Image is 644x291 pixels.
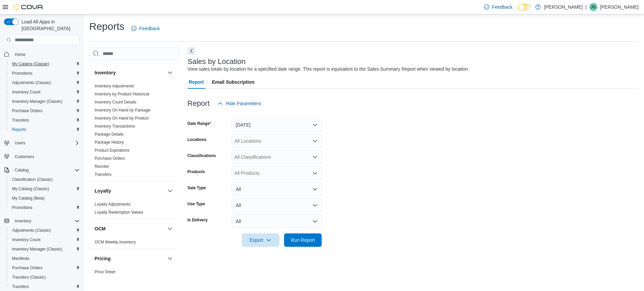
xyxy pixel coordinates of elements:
[481,0,515,14] a: Feedback
[95,172,111,177] a: Transfers
[12,246,62,252] span: Inventory Manager (Classic)
[12,228,51,233] span: Adjustments (Classic)
[19,18,80,32] span: Load All Apps in [GEOGRAPHIC_DATA]
[95,84,134,88] a: Inventory Adjustments
[215,97,264,110] button: Hide Parameters
[139,25,160,32] span: Feedback
[9,254,80,263] span: Manifests
[95,124,135,129] span: Inventory Transactions
[128,22,162,35] a: Feedback
[12,139,28,147] button: Users
[95,91,149,97] span: Inventory by Product Historical
[187,153,216,158] label: Classifications
[12,205,33,210] span: Promotions
[591,3,596,11] span: JG
[12,99,62,104] span: Inventory Manager (Classic)
[9,264,45,272] a: Purchase Orders
[9,204,80,212] span: Promotions
[9,264,80,272] span: Purchase Orders
[312,170,318,176] button: Open list of options
[232,183,322,196] button: All
[189,75,204,89] span: Report
[492,4,513,10] span: Feedback
[7,59,83,69] button: My Catalog (Classic)
[12,186,49,192] span: My Catalog (Classic)
[15,167,29,173] span: Catalog
[95,164,109,169] a: Reorder
[12,284,29,289] span: Transfers
[187,169,205,174] label: Products
[9,245,65,253] a: Inventory Manager (Classic)
[9,97,80,105] span: Inventory Manager (Classic)
[212,75,255,89] span: Email Subscription
[9,194,80,202] span: My Catalog (Beta)
[7,203,83,212] button: Promotions
[232,199,322,212] button: All
[312,138,318,144] button: Open list of options
[9,175,80,184] span: Classification (Classic)
[9,273,80,281] span: Transfers (Classic)
[242,233,279,247] button: Export
[89,268,179,279] div: Pricing
[1,165,83,175] button: Catalog
[95,108,151,113] a: Inventory On Hand by Package
[7,184,83,194] button: My Catalog (Classic)
[9,185,80,193] span: My Catalog (Classic)
[187,58,246,66] h3: Sales by Location
[95,269,115,275] span: Price Sheet
[187,185,206,191] label: Sale Type
[187,47,196,55] button: Next
[12,177,53,182] span: Classification (Classic)
[12,196,45,201] span: My Catalog (Beta)
[9,185,52,193] a: My Catalog (Classic)
[95,148,129,153] a: Product Expirations
[95,210,143,215] span: Loyalty Redemption Values
[95,202,130,207] a: Loyalty Adjustments
[9,226,80,234] span: Adjustments (Classic)
[12,256,29,261] span: Manifests
[7,78,83,87] button: Adjustments (Classic)
[9,226,54,234] a: Adjustments (Classic)
[95,255,165,262] button: Pricing
[15,218,31,224] span: Inventory
[95,99,137,105] span: Inventory Count Details
[95,69,165,76] button: Inventory
[13,4,44,10] img: Cova
[7,69,83,78] button: Promotions
[12,166,31,174] button: Catalog
[95,116,149,121] span: Inventory On Hand by Product
[12,153,37,161] a: Customers
[589,3,597,11] div: Jenn Gagne
[95,156,125,161] a: Purchase Orders
[12,237,41,242] span: Inventory Count
[15,154,34,159] span: Customers
[12,108,43,114] span: Purchase Orders
[95,156,125,161] span: Purchase Orders
[9,60,80,68] span: My Catalog (Classic)
[312,154,318,160] button: Open list of options
[187,201,205,207] label: Use Type
[187,137,207,142] label: Locations
[166,225,174,233] button: OCM
[12,50,80,58] span: Home
[15,52,25,57] span: Home
[95,69,116,76] h3: Inventory
[518,4,532,11] input: Dark Mode
[12,217,34,225] button: Inventory
[95,255,110,262] h3: Pricing
[12,275,46,280] span: Transfers (Classic)
[12,139,80,147] span: Users
[7,125,83,134] button: Reports
[89,20,124,33] h1: Reports
[246,233,275,247] span: Export
[7,194,83,203] button: My Catalog (Beta)
[585,3,587,11] p: |
[12,118,29,123] span: Transfers
[95,188,111,194] h3: Loyalty
[9,97,65,105] a: Inventory Manager (Classic)
[95,225,106,232] h3: OCM
[9,245,80,253] span: Inventory Manager (Classic)
[12,89,41,95] span: Inventory Count
[232,118,322,132] button: [DATE]
[12,61,49,67] span: My Catalog (Classic)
